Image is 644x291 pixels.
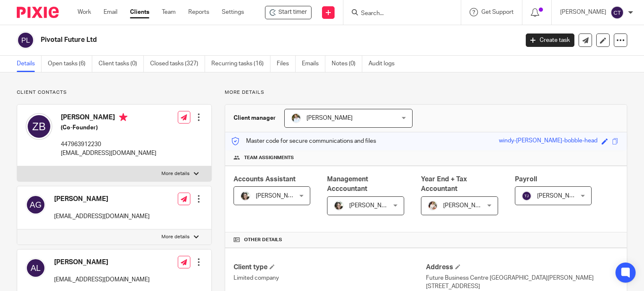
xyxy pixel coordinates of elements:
[161,170,190,177] p: More details
[150,56,205,72] a: Closed tasks (327)
[291,113,301,123] img: sarah-royle.jpg
[522,191,532,201] img: svg%3E
[17,89,212,96] p: Client contacts
[369,56,401,72] a: Audit logs
[48,56,92,72] a: Open tasks (6)
[560,8,606,16] p: [PERSON_NAME]
[78,8,91,16] a: Work
[515,176,537,183] span: Payroll
[54,258,150,267] h4: [PERSON_NAME]
[349,203,395,209] span: [PERSON_NAME]
[426,282,618,291] p: [STREET_ADDRESS]
[54,195,150,203] h4: [PERSON_NAME]
[334,201,344,211] img: barbara-raine-.jpg
[99,56,144,72] a: Client tasks (0)
[17,7,59,18] img: Pixie
[161,234,190,240] p: More details
[421,176,467,192] span: Year End + Tax Accountant
[306,115,353,121] span: [PERSON_NAME]
[244,155,294,161] span: Team assignments
[222,8,244,16] a: Settings
[428,201,438,211] img: Kayleigh%20Henson.jpeg
[26,113,52,140] img: svg%3E
[265,6,312,19] div: Pivotal Future Ltd
[26,258,46,278] img: svg%3E
[61,113,156,124] h4: [PERSON_NAME]
[244,237,282,243] span: Other details
[277,56,296,72] a: Files
[537,193,583,199] span: [PERSON_NAME]
[256,193,302,199] span: [PERSON_NAME]
[119,113,127,121] i: Primary
[188,8,209,16] a: Reports
[443,203,489,209] span: [PERSON_NAME]
[234,274,426,282] p: Limited company
[526,33,574,47] a: Create task
[360,10,436,18] input: Search
[225,89,627,96] p: More details
[61,149,156,157] p: [EMAIL_ADDRESS][DOMAIN_NAME]
[211,56,270,72] a: Recurring tasks (16)
[104,8,117,16] a: Email
[17,56,42,72] a: Details
[327,176,368,192] span: Management Acccountant
[234,263,426,272] h4: Client type
[17,31,34,49] img: svg%3E
[54,276,150,284] p: [EMAIL_ADDRESS][DOMAIN_NAME]
[162,8,176,16] a: Team
[54,212,150,221] p: [EMAIL_ADDRESS][DOMAIN_NAME]
[610,6,624,19] img: svg%3E
[426,274,618,282] p: Future Business Centre [GEOGRAPHIC_DATA][PERSON_NAME]
[234,114,276,122] h3: Client manager
[278,8,307,17] span: Start timer
[302,56,325,72] a: Emails
[332,56,362,72] a: Notes (0)
[26,195,46,215] img: svg%3E
[240,191,250,201] img: barbara-raine-.jpg
[426,263,618,272] h4: Address
[231,137,376,145] p: Master code for secure communications and files
[234,176,296,183] span: Accounts Assistant
[41,36,419,44] h2: Pivotal Future Ltd
[481,9,514,15] span: Get Support
[499,136,597,146] div: windy-[PERSON_NAME]-bobble-head
[130,8,149,16] a: Clients
[61,124,156,132] h5: (Co-Founder)
[61,140,156,149] p: 447963912230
